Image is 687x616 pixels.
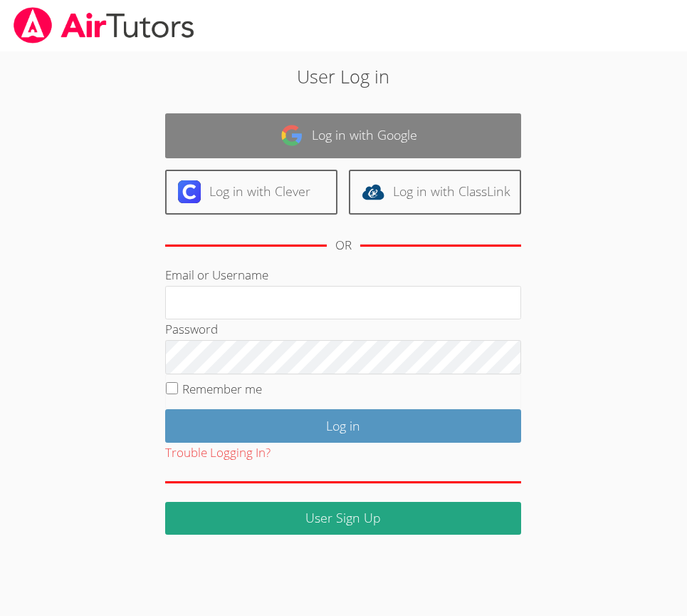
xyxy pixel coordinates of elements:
[165,170,337,215] a: Log in with Clever
[335,235,352,256] div: OR
[165,321,218,337] label: Password
[165,502,521,535] a: User Sign Up
[165,113,521,158] a: Log in with Google
[165,267,268,283] label: Email or Username
[178,180,201,203] img: clever-logo-6eab21bc6e7a338710f1a6ff85c0baf02591cd810cc4098c63d3a4b26e2feb20.svg
[96,63,591,90] h2: User Log in
[165,409,521,443] input: Log in
[165,443,271,463] button: Trouble Logging In?
[349,170,521,215] a: Log in with ClassLink
[12,7,196,43] img: airtutors_banner-c4298cdbf04f3fff15de1276eac7730deb9818008684d7c2e4769d2f7ddbe033.png
[280,124,303,147] img: google-logo-50288ca7cdecda66e5e0955fdab243c47b7ad437acaf1139b6f446037453330a.svg
[362,180,384,203] img: classlink-logo-d6bb404cc1216ec64c9a2012d9dc4662098be43eaf13dc465df04b49fa7ab582.svg
[182,381,262,397] label: Remember me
